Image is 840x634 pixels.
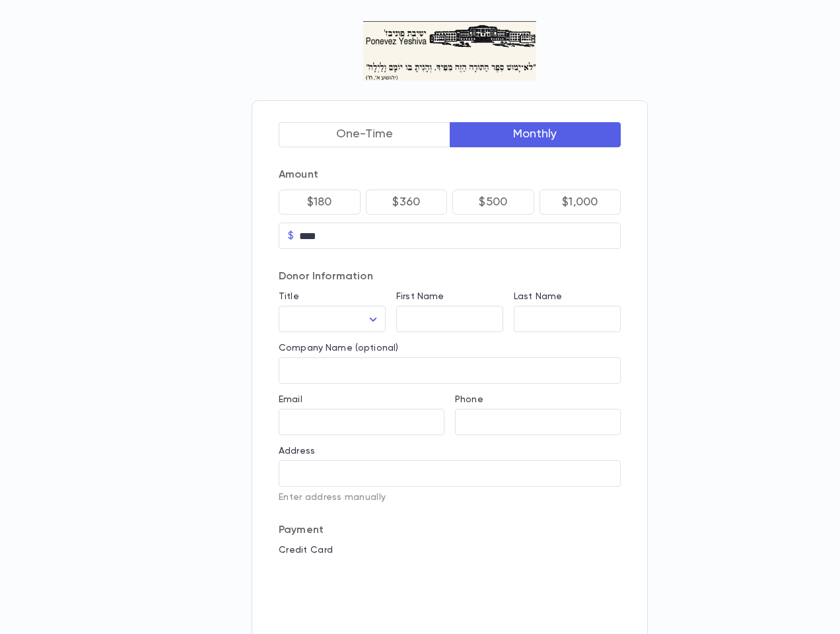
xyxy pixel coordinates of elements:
[279,343,398,353] label: Company Name (optional)
[279,190,361,215] button: $180
[279,446,315,456] label: Address
[279,394,302,405] label: Email
[540,190,621,215] button: $1,000
[363,21,537,81] img: Logo
[279,492,621,503] p: Enter address manually
[452,190,534,215] button: $500
[279,270,621,283] p: Donor Information
[279,306,386,332] div: ​
[392,195,420,209] p: $360
[279,122,450,147] button: One-Time
[366,190,448,215] button: $360
[279,545,621,555] p: Credit Card
[514,291,562,302] label: Last Name
[396,291,444,302] label: First Name
[450,122,621,147] button: Monthly
[288,229,294,242] p: $
[307,195,332,209] p: $180
[279,524,621,537] p: Payment
[279,291,299,302] label: Title
[455,394,483,405] label: Phone
[479,195,507,209] p: $500
[279,168,621,182] p: Amount
[562,195,598,209] p: $1,000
